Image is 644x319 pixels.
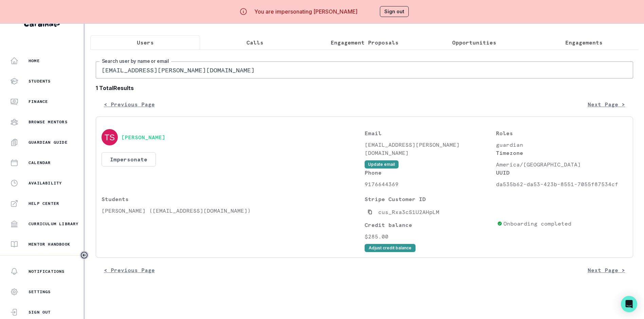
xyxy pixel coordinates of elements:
p: Users [137,38,154,47]
p: guardian [496,141,627,149]
button: Copied to clipboard [365,207,375,217]
p: 9176644369 [365,180,496,188]
p: da535b62-da53-423b-8551-7055f87534cf [496,180,627,188]
p: Curriculum Library [29,221,79,227]
p: Credit balance [365,221,494,229]
p: Guardian Guide [29,140,68,145]
button: Next Page > [579,98,633,111]
p: Engagements [565,38,603,47]
button: Update email [365,160,399,169]
p: Phone [365,169,496,177]
p: $285.00 [365,232,494,241]
p: Opportunities [452,38,496,47]
p: Email [365,129,496,137]
p: Sign Out [29,309,51,315]
p: You are impersonating [PERSON_NAME] [254,7,357,16]
p: Availability [29,180,62,186]
button: [PERSON_NAME] [121,134,165,141]
p: Stripe Customer ID [365,195,494,203]
p: Engagement Proposals [331,38,399,47]
p: America/[GEOGRAPHIC_DATA] [496,160,627,169]
button: < Previous Page [96,263,163,277]
p: [EMAIL_ADDRESS][PERSON_NAME][DOMAIN_NAME] [365,141,496,157]
button: Toggle sidebar [80,251,89,260]
b: 1 Total Results [96,84,633,92]
button: Sign out [380,6,409,17]
p: [PERSON_NAME] ([EMAIL_ADDRESS][DOMAIN_NAME]) [102,207,365,215]
button: Next Page > [579,263,633,277]
button: Impersonate [102,152,156,166]
p: Finance [29,99,48,104]
p: Help Center [29,201,59,206]
p: Roles [496,129,627,137]
p: Students [102,195,365,203]
p: Onboarding completed [503,219,571,228]
p: Calls [246,38,263,47]
p: Timezone [496,149,627,157]
p: UUID [496,169,627,177]
p: Browse Mentors [29,119,68,125]
p: Mentor Handbook [29,242,70,247]
p: cus_Rxa3cS1U2AHpLM [378,208,439,216]
p: Students [29,78,51,84]
p: Settings [29,289,51,295]
p: Calendar [29,160,51,165]
div: Open Intercom Messenger [621,296,637,312]
img: svg [102,129,118,145]
button: Adjust credit balance [365,244,416,252]
p: Home [29,58,40,64]
p: Notifications [29,269,65,274]
button: < Previous Page [96,98,163,111]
